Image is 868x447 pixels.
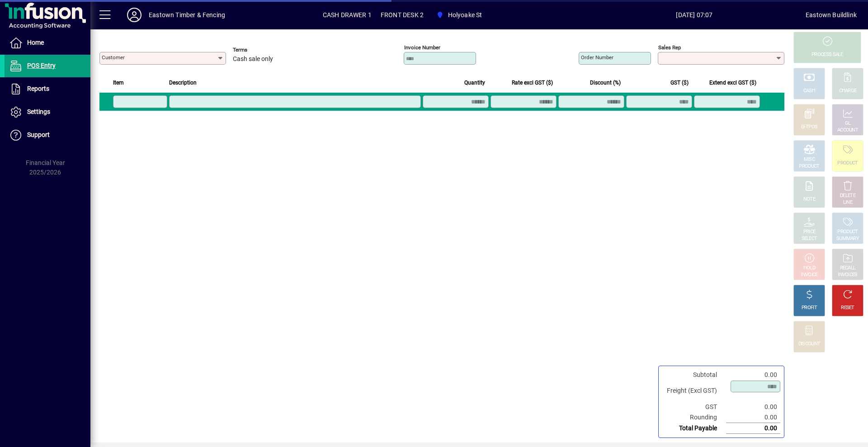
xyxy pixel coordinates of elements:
div: DISCOUNT [798,341,820,348]
div: SELECT [802,235,817,242]
span: Item [113,78,124,88]
div: PROCESS SALE [811,52,843,58]
span: Home [27,39,44,46]
div: Eastown Timber & Fencing [149,8,225,22]
div: PRODUCT [837,229,858,235]
span: Support [27,131,50,138]
td: 0.00 [726,370,780,380]
div: CHARGE [839,88,857,94]
div: EFTPOS [801,124,818,131]
div: HOLD [803,265,815,272]
div: RECALL [840,265,856,272]
div: LINE [843,199,852,206]
button: Profile [120,7,149,23]
span: Settings [27,108,50,115]
div: SUMMARY [836,235,859,242]
td: 0.00 [726,423,780,434]
a: Reports [5,78,90,100]
div: MISC [804,156,815,163]
div: Eastown Buildlink [806,8,857,22]
span: Holyoake St [448,8,482,22]
div: PRICE [803,229,816,235]
td: 0.00 [726,412,780,423]
td: Freight (Excl GST) [662,380,726,402]
span: Terms [233,47,287,53]
mat-label: Order number [581,54,613,61]
span: Holyoake St [433,7,486,23]
div: NOTE [803,196,815,203]
div: ACCOUNT [837,127,858,134]
div: PRODUCT [799,163,819,170]
span: Cash sale only [233,56,273,63]
a: Support [5,124,90,146]
span: Quantity [464,78,485,88]
span: [DATE] 07:07 [583,8,806,22]
td: Total Payable [662,423,726,434]
span: GST ($) [670,78,689,88]
mat-label: Customer [102,54,125,61]
div: INVOICE [801,272,817,278]
span: FRONT DESK 2 [381,8,424,22]
a: Home [5,32,90,54]
div: INVOICES [838,272,857,278]
span: Rate excl GST ($) [512,78,553,88]
span: Extend excl GST ($) [709,78,756,88]
mat-label: Sales rep [658,44,681,51]
span: POS Entry [27,62,56,69]
div: DELETE [840,193,855,199]
span: CASH DRAWER 1 [323,8,372,22]
div: PRODUCT [837,160,858,167]
td: 0.00 [726,402,780,412]
div: GL [845,120,851,127]
td: GST [662,402,726,412]
div: PROFIT [802,305,817,311]
span: Description [169,78,197,88]
td: Subtotal [662,370,726,380]
span: Discount (%) [590,78,621,88]
div: RESET [841,305,854,311]
div: CASH [803,88,815,94]
span: Reports [27,85,49,92]
mat-label: Invoice number [404,44,440,51]
a: Settings [5,101,90,123]
td: Rounding [662,412,726,423]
